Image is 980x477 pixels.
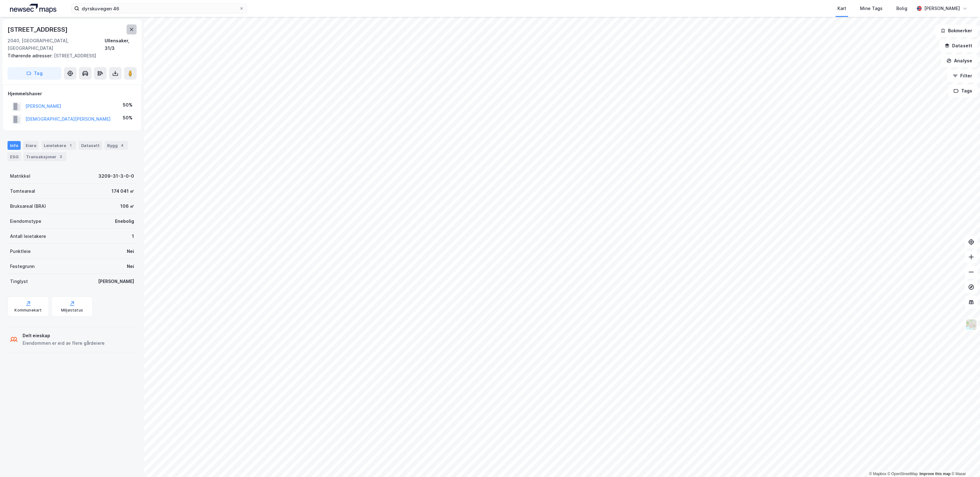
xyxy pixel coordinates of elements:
iframe: Chat Widget [949,447,980,477]
div: Ullensaker, 31/3 [105,37,137,52]
div: Kart [837,5,846,12]
div: Info [8,141,21,150]
div: Chatt-widget [949,447,980,477]
div: Kommunekart [14,308,42,313]
div: Festegrunn [10,263,34,270]
div: Datasett [79,141,102,150]
div: [STREET_ADDRESS] [8,52,132,60]
img: Z [965,319,977,331]
button: Filter [947,70,977,82]
div: Miljøstatus [61,308,83,313]
div: [PERSON_NAME] [98,278,134,285]
div: 106 ㎡ [120,202,134,210]
div: Antall leietakere [10,233,46,240]
div: [PERSON_NAME] [924,5,960,12]
div: 174 041 ㎡ [112,187,134,195]
button: Bokmerker [935,24,977,37]
a: OpenStreetMap [888,472,918,476]
div: Eiere [23,141,39,150]
div: 2040, [GEOGRAPHIC_DATA], [GEOGRAPHIC_DATA] [8,37,105,52]
div: 3 [58,154,64,160]
div: Hjemmelshaver [8,90,136,97]
span: Tilhørende adresser: [8,53,54,58]
div: Bruksareal (BRA) [10,202,46,210]
button: Datasett [939,39,977,52]
div: 4 [119,142,125,149]
button: Analyse [941,55,977,67]
div: Eiendommen er eid av flere gårdeiere [23,339,105,347]
div: Leietakere [41,141,76,150]
div: Punktleie [10,248,31,255]
div: Tomteareal [10,187,35,195]
div: [STREET_ADDRESS] [8,24,69,34]
img: logo.a4113a55bc3d86da70a041830d287a7e.svg [10,4,56,13]
div: Matrikkel [10,172,30,180]
div: Nei [127,263,134,270]
div: Eiendomstype [10,218,41,225]
div: 1 [67,142,74,149]
div: Nei [127,248,134,255]
div: Enebolig [115,218,134,225]
div: 3209-31-3-0-0 [98,172,134,180]
div: Bolig [896,5,907,12]
div: Mine Tags [860,5,883,12]
div: Delt eieskap [23,332,105,339]
a: Improve this map [920,472,951,476]
div: 1 [132,233,134,240]
input: Søk på adresse, matrikkel, gårdeiere, leietakere eller personer [79,4,239,13]
button: Tags [948,85,977,97]
div: 50% [123,114,133,122]
div: Tinglyst [10,278,28,285]
div: Bygg [105,141,128,150]
button: Tag [8,67,61,80]
div: 50% [123,101,133,109]
div: Transaksjoner [23,152,66,161]
div: ESG [8,152,21,161]
a: Mapbox [869,472,886,476]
